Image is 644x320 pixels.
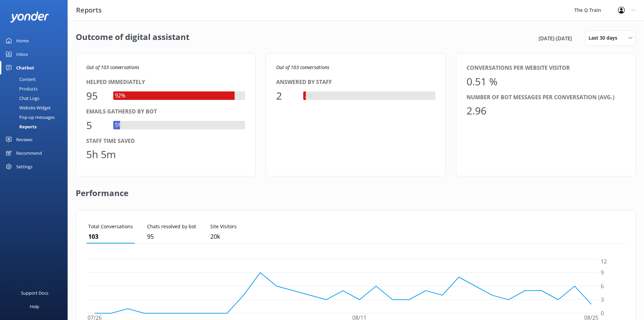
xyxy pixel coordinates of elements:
[589,34,621,42] span: Last 30 days
[86,117,106,133] div: 5
[16,34,29,47] div: Home
[276,88,296,104] div: 2
[86,64,139,70] i: Out of 103 conversations
[16,47,28,61] div: Inbox
[4,74,68,84] a: Content
[4,93,68,103] a: Chat Logs
[16,146,42,160] div: Recommend
[113,121,124,130] div: 5%
[88,223,133,230] p: Total Conversations
[4,112,55,122] div: Pop-up messages
[88,232,133,241] p: 103
[21,286,48,300] div: Support Docs
[210,232,237,241] p: 20,148
[86,137,245,146] div: Staff time saved
[76,5,102,16] h3: Reports
[276,78,435,87] div: Answered by staff
[467,93,625,102] div: Number of bot messages per conversation (avg.)
[4,122,37,131] div: Reports
[86,78,245,87] div: Helped immediately
[147,223,196,230] p: Chats resolved by bot
[113,91,127,100] div: 92%
[601,296,604,303] tspan: 3
[76,30,189,46] h2: Outcome of digital assistant
[10,12,49,23] img: yonder-white-logo.png
[16,133,32,146] div: Reviews
[601,310,604,317] tspan: 0
[86,107,245,116] div: Emails gathered by bot
[4,112,68,122] a: Pop-up messages
[601,282,604,290] tspan: 6
[147,232,196,241] p: 95
[4,84,68,93] a: Products
[86,146,116,163] div: 5h 5m
[467,64,625,72] div: Conversations per website visitor
[4,122,68,131] a: Reports
[16,61,34,74] div: Chatbot
[276,64,329,70] i: Out of 103 conversations
[4,103,51,112] div: Website Widget
[467,103,487,119] div: 2.96
[539,34,572,42] span: [DATE] - [DATE]
[303,91,314,100] div: 2%
[76,176,128,204] h2: Performance
[86,88,106,104] div: 95
[467,73,498,90] div: 0.51 %
[4,84,38,93] div: Products
[601,258,607,265] tspan: 12
[4,74,36,84] div: Content
[30,300,39,313] div: Help
[4,93,39,103] div: Chat Logs
[601,269,604,276] tspan: 9
[210,223,237,230] p: Site Visitors
[4,103,68,112] a: Website Widget
[16,160,32,173] div: Settings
